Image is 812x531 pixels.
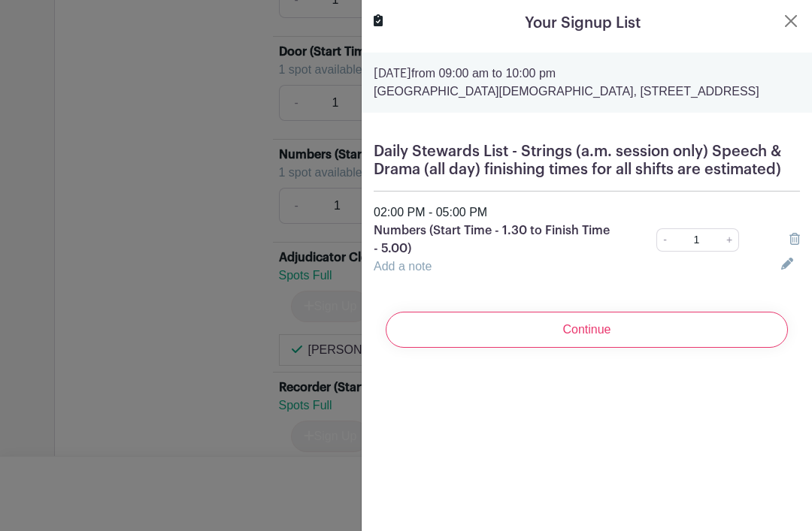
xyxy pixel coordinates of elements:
strong: [DATE] [374,68,411,80]
h5: Your Signup List [525,12,641,35]
a: - [656,228,673,252]
p: from 09:00 am to 10:00 pm [374,65,800,83]
a: + [720,228,739,252]
p: [GEOGRAPHIC_DATA][DEMOGRAPHIC_DATA], [STREET_ADDRESS] [374,83,800,101]
a: Add a note [374,260,432,273]
div: 02:00 PM - 05:00 PM [365,204,809,222]
p: Numbers (Start Time - 1.30 to Finish Time - 5.00) [374,222,615,258]
button: Close [782,12,800,30]
h5: Daily Stewards List - Strings (a.m. session only) Speech & Drama (all day) finishing times for al... [374,143,800,179]
input: Continue [386,312,788,348]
